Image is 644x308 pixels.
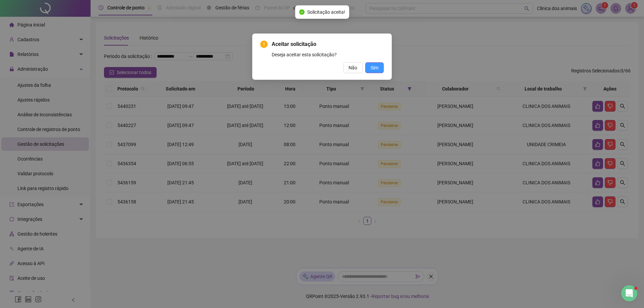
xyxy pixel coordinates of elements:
button: Sim [365,62,384,73]
span: Sim [371,64,378,71]
span: Aceitar solicitação [272,40,384,48]
div: Deseja aceitar esta solicitação? [272,51,384,58]
button: Não [343,62,363,73]
span: Não [348,64,357,71]
span: exclamation-circle [260,41,268,48]
span: check-circle [299,9,305,15]
span: Solicitação aceita! [307,8,345,16]
iframe: Intercom live chat [621,285,637,301]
